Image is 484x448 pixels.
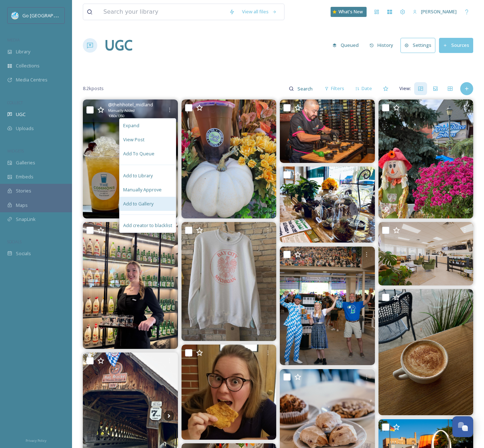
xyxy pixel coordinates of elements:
[108,114,124,119] span: 1080 x 1350
[378,99,474,218] img: Celebrate fall in Frankenmuth at Scarecrow Fest! 🎃🍂 Enjoy FREE family-fun during the last two wee...
[16,173,33,180] span: Embeds
[181,222,277,341] img: 🍂✨ Fall is almost here, time to get cozy! ✨🍂 Stay warm in style with a Golden Gallery sweatshirt....
[83,85,104,92] span: 8.2k posts
[123,172,153,179] span: Add to Library
[16,62,40,69] span: Collections
[16,250,31,257] span: Socials
[16,187,31,194] span: Stories
[7,239,22,244] span: SOCIALS
[294,81,317,96] input: Search
[439,38,473,53] button: Sources
[108,101,153,108] span: @ thehhotel_midland
[123,122,139,129] span: Expand
[329,38,366,52] a: Queued
[378,289,474,415] img: Are you ready for pumpkin spice? 🙋‍♀️We definitely are!! Check back tomorrow to see what we’ve cr...
[83,222,178,349] img: 🎉 Join us TODAY from 5PM–8PM for our first exclusive event at Mi Pot! ✨ Live music, delicious foo...
[26,438,46,443] span: Privacy Policy
[400,38,435,53] button: Settings
[7,148,24,154] span: WIDGETS
[181,345,277,440] img: Say schnitzel! #shitdaradoes #foodie #frankenmuth
[452,416,473,437] button: Open Chat
[123,186,162,193] span: Manually Approve
[378,222,474,285] img: Good news, Saginaw friends! We’ve adjusted our hours to better serve you. Our Saginaw location is...
[16,216,36,223] span: SnapLink
[280,247,375,365] img: Willkommen to the only officially sanctioned Oktoberfest outside of Munich! 🍻 Celebrate Frankenmu...
[366,38,397,52] button: History
[16,48,30,55] span: Library
[26,436,46,444] a: Privacy Policy
[123,222,172,229] span: Add creator to blacklist
[100,4,225,20] input: Search your library
[12,12,19,19] img: GoGreatLogo_MISkies_RegionalTrails%20%281%29.png
[7,100,23,105] span: COLLECT
[123,136,144,143] span: View Post
[123,200,153,207] span: Add to Gallery
[331,85,344,92] span: Filters
[331,7,367,17] a: What's New
[329,38,362,52] button: Queued
[421,8,457,15] span: [PERSON_NAME]
[123,150,154,157] span: Add To Queue
[238,5,281,19] a: View all files
[280,99,375,163] img: We're hiring! Call, email, or submit an inquiry today to learn more!
[16,159,35,166] span: Galleries
[104,35,133,56] a: UGC
[83,99,178,218] img: Sunny days and refreshing sips go hand in hand. Pick up a delicious Grab & Go drink from ONe eigh...
[16,202,28,209] span: Maps
[280,167,375,243] img: Shop end of summer deals now 💚 All plants, accessories, plant bar items, terrariums, macramé, and...
[16,111,26,118] span: UGC
[409,5,460,19] a: [PERSON_NAME]
[16,76,48,83] span: Media Centres
[181,99,277,218] img: 🎃 Sip smart this fall! 🎃 We now have sugar-free pumpkin tea — cozy, flavorful, and guilt-free. Wa...
[16,125,34,132] span: Uploads
[362,85,372,92] span: Date
[366,38,401,52] a: History
[108,108,135,113] span: Manually Added
[22,12,76,19] span: Go [GEOGRAPHIC_DATA]
[400,38,439,53] a: Settings
[399,85,411,92] span: View:
[7,37,20,43] span: MEDIA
